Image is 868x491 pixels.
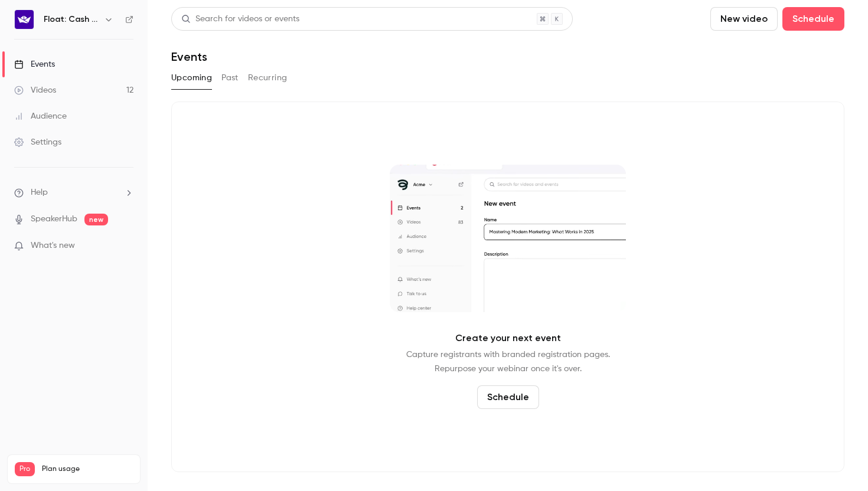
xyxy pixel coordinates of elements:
[42,464,133,474] span: Plan usage
[171,68,212,87] button: Upcoming
[44,14,99,25] h6: Float: Cash Flow Intelligence Series
[782,7,844,31] button: Schedule
[221,68,239,87] button: Past
[119,241,133,251] iframe: Noticeable Trigger
[455,331,561,345] p: Create your next event
[31,240,75,252] span: What's new
[477,385,539,409] button: Schedule
[14,58,55,70] div: Events
[710,7,778,31] button: New video
[14,136,61,148] div: Settings
[15,462,35,476] span: Pro
[14,110,67,122] div: Audience
[31,186,48,199] span: Help
[248,68,288,87] button: Recurring
[171,50,207,64] h1: Events
[181,13,299,25] div: Search for videos or events
[14,84,56,96] div: Videos
[15,10,34,29] img: Float: Cash Flow Intelligence Series
[31,213,77,225] a: SpeakerHub
[14,186,133,199] li: help-dropdown-opener
[406,348,610,376] p: Capture registrants with branded registration pages. Repurpose your webinar once it's over.
[84,214,108,225] span: new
